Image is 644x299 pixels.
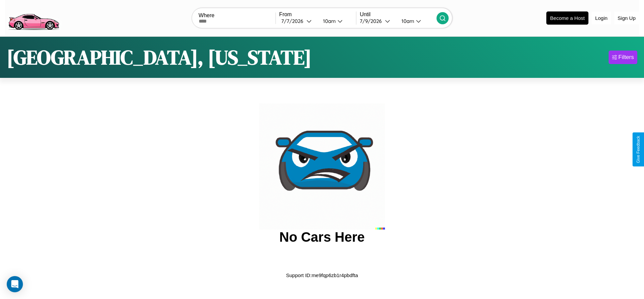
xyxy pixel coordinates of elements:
p: Support ID: me9fqp6zb1r4pbdfta [286,271,358,280]
label: Until [360,11,437,18]
button: Filters [609,51,637,64]
button: 10am [318,18,356,25]
button: Become a Host [546,11,588,25]
label: From [279,11,356,18]
div: Filters [618,54,634,61]
button: Sign Up [614,12,639,24]
div: 10am [398,18,416,24]
div: 7 / 7 / 2026 [281,18,307,24]
button: 10am [396,18,437,25]
div: 7 / 9 / 2026 [360,18,385,24]
button: Login [592,12,611,24]
img: car [259,103,385,230]
img: logo [5,3,62,32]
label: Where [199,12,276,19]
h1: [GEOGRAPHIC_DATA], [US_STATE] [7,43,312,71]
div: 10am [320,18,337,24]
div: Give Feedback [636,136,641,163]
h2: No Cars Here [279,230,364,245]
div: Open Intercom Messenger [7,276,23,292]
button: 7/7/2026 [279,18,318,25]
